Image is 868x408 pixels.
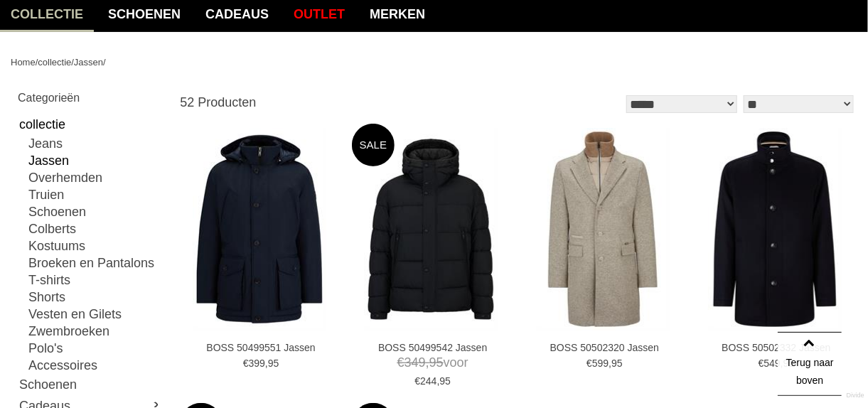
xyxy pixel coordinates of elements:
span: 244 [420,375,436,387]
img: BOSS 50502332 Jassen [708,128,842,331]
a: T-shirts [28,272,163,289]
a: BOSS 50499551 Jassen [186,341,336,354]
a: Truien [28,186,163,203]
span: € [243,358,249,369]
a: BOSS 50502332 Jassen [702,341,851,354]
a: Broeken en Pantalons [28,254,163,272]
span: 599 [592,358,609,369]
span: 52 Producten [180,95,256,109]
a: Terug naar boven [778,332,842,396]
a: Colberts [28,220,163,237]
span: 399 [249,358,265,369]
a: Schoenen [18,374,163,395]
span: / [71,57,74,68]
span: / [36,57,38,68]
span: , [426,355,429,370]
a: BOSS 50499542 Jassen [358,341,508,354]
a: collectie [18,114,163,135]
span: 95 [429,355,444,370]
span: / [103,57,106,68]
a: Shorts [28,289,163,306]
span: 349 [404,355,426,370]
a: Polo's [28,340,163,357]
span: , [437,375,440,387]
span: € [586,358,592,369]
a: Home [11,57,36,68]
span: 549 [764,358,781,369]
span: 95 [268,358,279,369]
a: Schoenen [28,203,163,220]
a: Jassen [28,152,163,169]
span: € [759,358,764,369]
h2: Categorieën [18,89,163,107]
span: , [609,358,611,369]
a: Jassen [74,57,103,68]
a: Vesten en Gilets [28,306,163,323]
span: voor [358,354,508,372]
span: , [265,358,268,369]
img: BOSS 50499551 Jassen [193,128,326,331]
a: Zwembroeken [28,323,163,340]
span: 95 [439,375,451,387]
img: BOSS 50502320 Jassen [536,128,670,331]
a: Kostuums [28,237,163,254]
span: 95 [611,358,623,369]
a: Jeans [28,135,163,152]
a: Accessoires [28,357,163,374]
span: € [397,355,404,370]
a: collectie [38,57,71,68]
img: BOSS 50499542 Jassen [364,128,498,331]
a: Overhemden [28,169,163,186]
a: BOSS 50502320 Jassen [530,341,680,354]
span: € [414,375,420,387]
